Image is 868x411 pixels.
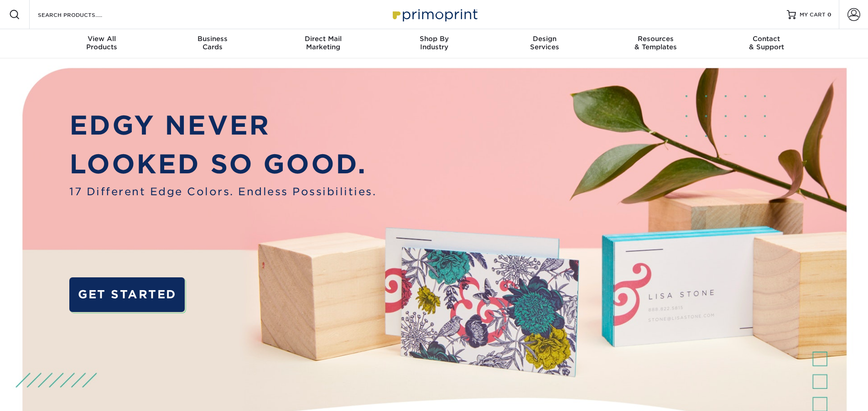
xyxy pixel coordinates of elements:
span: Design [489,35,600,43]
div: Products [47,35,157,51]
div: Marketing [268,35,379,51]
span: MY CART [800,11,826,19]
p: EDGY NEVER [69,106,376,145]
a: BusinessCards [157,29,268,58]
a: DesignServices [489,29,600,58]
a: Resources& Templates [600,29,711,58]
div: Services [489,35,600,51]
span: 17 Different Edge Colors. Endless Possibilities. [69,184,376,199]
div: Cards [157,35,268,51]
div: & Support [711,35,822,51]
a: GET STARTED [69,277,185,312]
span: Business [157,35,268,43]
p: LOOKED SO GOOD. [69,145,376,184]
input: SEARCH PRODUCTS..... [37,9,126,20]
div: Industry [379,35,489,51]
span: Resources [600,35,711,43]
span: Shop By [379,35,489,43]
a: Shop ByIndustry [379,29,489,58]
span: Direct Mail [268,35,379,43]
span: 0 [827,11,832,18]
div: & Templates [600,35,711,51]
a: Direct MailMarketing [268,29,379,58]
span: View All [47,35,157,43]
a: View AllProducts [47,29,157,58]
a: Contact& Support [711,29,822,58]
img: Primoprint [389,5,480,24]
span: Contact [711,35,822,43]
